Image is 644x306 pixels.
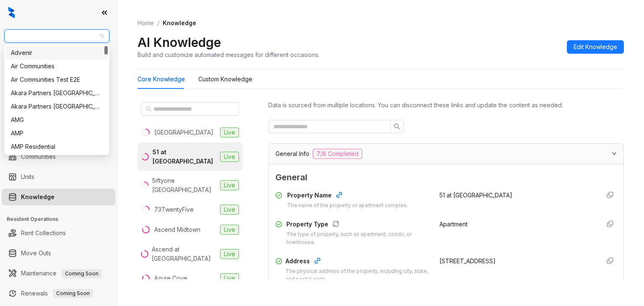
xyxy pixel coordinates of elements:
[11,115,103,124] div: AMG
[153,148,217,166] div: 51 at [GEOGRAPHIC_DATA]
[286,231,429,246] div: The type of property, such as apartment, condo, or townhouse.
[163,19,196,26] span: Knowledge
[6,113,108,127] div: AMG
[157,18,159,28] li: /
[6,73,108,86] div: Air Communities Test E2E
[2,285,115,302] li: Renewals
[146,106,152,112] span: search
[220,127,239,137] span: Live
[275,171,617,184] span: General
[154,225,200,234] div: Ascend Midtown
[2,56,115,73] li: Leads
[612,151,617,156] span: expanded
[287,202,408,210] div: The name of the property or apartment complex.
[286,257,429,267] div: Address
[220,152,239,162] span: Live
[220,180,239,190] span: Live
[2,112,115,129] li: Collections
[53,289,93,298] span: Coming Soon
[6,127,108,140] div: AMP
[6,140,108,153] div: AMP Residential
[11,102,103,111] div: Akara Partners [GEOGRAPHIC_DATA]
[21,148,56,165] a: Communities
[2,245,115,262] li: Move Outs
[154,205,194,214] div: 73TwentyFive
[11,48,103,57] div: Advenir
[2,225,115,241] li: Rent Collections
[21,189,55,205] a: Knowledge
[2,92,115,109] li: Leasing
[574,42,617,52] span: Edit Knowledge
[268,101,624,110] div: Data is sourced from multiple locations. You can disconnect these links and update the content as...
[6,86,108,100] div: Akara Partners Nashville
[138,50,319,59] div: Build and customize automated messages for different occasions.
[138,75,185,84] div: Core Knowledge
[11,129,103,138] div: AMP
[439,192,512,199] span: 51 at [GEOGRAPHIC_DATA]
[11,62,103,71] div: Air Communities
[567,40,624,54] button: Edit Knowledge
[439,220,467,228] span: Apartment
[220,273,239,283] span: Live
[198,75,252,84] div: Custom Knowledge
[286,267,429,283] div: The physical address of the property, including city, state, and postal code.
[7,215,117,223] h3: Resident Operations
[220,225,239,235] span: Live
[439,257,593,266] div: [STREET_ADDRESS]
[154,274,187,283] div: Azure Cove
[21,245,51,262] a: Move Outs
[154,128,213,137] div: [GEOGRAPHIC_DATA]
[138,34,221,50] h2: AI Knowledge
[11,75,103,84] div: Air Communities Test E2E
[269,144,623,164] div: General Info7/8 Completed
[286,220,429,231] div: Property Type
[152,176,217,194] div: 5iftyone [GEOGRAPHIC_DATA]
[8,7,15,18] img: logo
[11,142,103,151] div: AMP Residential
[6,46,108,60] div: Advenir
[2,189,115,205] li: Knowledge
[6,60,108,73] div: Air Communities
[62,269,102,278] span: Coming Soon
[2,265,115,282] li: Maintenance
[152,245,217,263] div: Ascend at [GEOGRAPHIC_DATA]
[11,88,103,98] div: Akara Partners [GEOGRAPHIC_DATA]
[2,148,115,165] li: Communities
[313,149,362,159] span: 7/8 Completed
[2,169,115,185] li: Units
[136,18,156,28] a: Home
[220,205,239,215] span: Live
[287,191,408,202] div: Property Name
[275,149,309,158] span: General Info
[220,249,239,259] span: Live
[21,169,34,185] a: Units
[394,123,400,130] span: search
[6,100,108,113] div: Akara Partners Phoenix
[9,30,104,42] span: RR Living
[21,225,66,241] a: Rent Collections
[21,285,93,302] a: RenewalsComing Soon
